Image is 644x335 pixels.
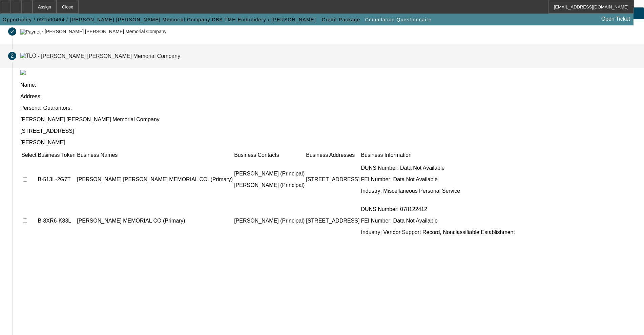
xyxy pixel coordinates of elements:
[20,128,636,134] p: [STREET_ADDRESS]
[234,152,305,159] td: Business Contacts
[37,159,76,200] td: B-513L-2G7T
[361,176,515,183] p: FEI Number: Data Not Available
[20,29,41,35] img: Paynet
[20,82,636,88] p: Name:
[363,14,433,26] button: Compilation Questionnaire
[320,14,362,26] button: Credit Package
[77,152,233,159] td: Business Names
[360,152,515,159] td: Business Information
[234,218,305,224] p: [PERSON_NAME] (Principal)
[306,152,360,159] td: Business Addresses
[306,218,359,224] p: [STREET_ADDRESS]
[38,53,181,59] div: - [PERSON_NAME] [PERSON_NAME] Memorial Company
[3,17,316,22] span: Opportunity / 092500464 / [PERSON_NAME] [PERSON_NAME] Memorial Company DBA TMH Embroidery / [PERS...
[11,53,14,59] span: 2
[20,93,636,100] p: Address:
[361,229,515,235] p: Industry: Vendor Support Record, Nonclassifiable Establishment
[9,29,15,34] mat-icon: done
[599,13,633,25] a: Open Ticket
[77,176,233,183] p: [PERSON_NAME] [PERSON_NAME] MEMORIAL CO. (Primary)
[21,152,37,159] td: Select
[20,140,636,146] p: [PERSON_NAME]
[306,176,359,183] p: [STREET_ADDRESS]
[37,201,76,241] td: B-8XR6-K83L
[361,218,515,224] p: FEI Number: Data Not Available
[37,152,76,159] td: Business Token
[234,171,305,177] p: [PERSON_NAME] (Principal)
[20,105,636,111] p: Personal Guarantors:
[20,53,36,59] img: TLO
[20,70,26,75] img: tlo.png
[322,17,360,22] span: Credit Package
[361,206,515,212] p: DUNS Number: 078122412
[234,182,305,188] p: [PERSON_NAME] (Principal)
[361,188,515,194] p: Industry: Miscellaneous Personal Service
[365,17,432,22] span: Compilation Questionnaire
[20,117,636,123] p: [PERSON_NAME] [PERSON_NAME] Memorial Company
[42,29,166,35] div: - [PERSON_NAME] [PERSON_NAME] Memorial Company
[77,218,233,224] p: [PERSON_NAME] MEMORIAL CO (Primary)
[361,165,515,171] p: DUNS Number: Data Not Available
